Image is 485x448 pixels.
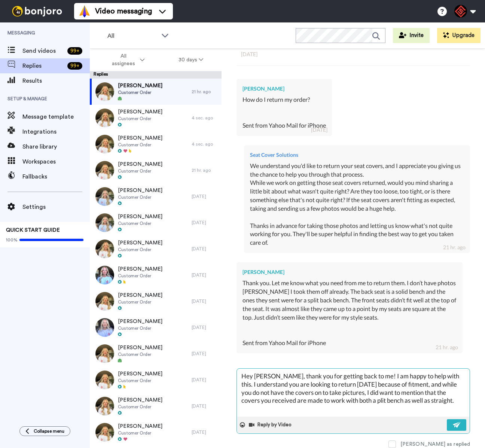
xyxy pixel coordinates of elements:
[118,378,162,384] span: Customer Order
[250,151,464,159] div: Seat Cover Solutions
[90,393,222,419] a: [PERSON_NAME]Customer Order[DATE]
[118,213,162,220] span: [PERSON_NAME]
[118,265,162,273] span: [PERSON_NAME]
[90,288,222,314] a: [PERSON_NAME]Customer Order[DATE]
[237,369,470,417] textarea: Hey [PERSON_NAME], thank you for getting back to me! I am happy to help with this. I understand y...
[22,61,64,70] span: Replies
[242,268,457,276] div: [PERSON_NAME]
[241,51,466,58] div: [DATE]
[90,71,222,79] div: Replies
[118,82,162,89] span: [PERSON_NAME]
[22,76,90,85] span: Results
[90,262,222,288] a: [PERSON_NAME]Customer Order[DATE]
[90,367,222,393] a: [PERSON_NAME]Customer Order[DATE]
[95,109,114,127] img: 99a2814e-a43c-41c2-8a2a-852ef79321b1-thumb.jpg
[118,273,162,279] span: Customer Order
[22,172,90,181] span: Fallbacks
[34,428,64,434] span: Collapse menu
[67,62,82,70] div: 99 +
[242,85,326,92] div: [PERSON_NAME]
[192,298,218,304] div: [DATE]
[118,142,162,148] span: Customer Order
[95,161,114,180] img: 414c3149-51f2-4289-a581-475af556b4ba-thumb.jpg
[90,341,222,367] a: [PERSON_NAME]Customer Order[DATE]
[90,157,222,183] a: [PERSON_NAME]Customer Order21 hr. ago
[443,244,466,251] div: 21 hr. ago
[118,194,162,200] span: Customer Order
[67,47,82,55] div: 99 +
[118,370,162,378] span: [PERSON_NAME]
[192,377,218,383] div: [DATE]
[436,344,458,351] div: 21 hr. ago
[192,403,218,409] div: [DATE]
[95,397,114,415] img: 8bf47ed6-55be-4c2f-a38e-58d0c4b07f0a-thumb.jpg
[95,318,114,337] img: 7bd3b9af-aaa1-4e25-bc8e-157da07c348b-thumb.jpg
[118,299,162,305] span: Customer Order
[192,220,218,226] div: [DATE]
[107,31,158,40] span: All
[118,161,162,168] span: [PERSON_NAME]
[192,324,218,330] div: [DATE]
[118,396,162,404] span: [PERSON_NAME]
[242,95,326,129] div: How do I return my order? Sent from Yahoo Mail for iPhone
[248,419,294,430] button: Reply by Video
[400,441,470,448] div: [PERSON_NAME] as replied
[192,246,218,252] div: [DATE]
[95,6,152,16] span: Video messaging
[90,105,222,131] a: [PERSON_NAME]Customer Order4 sec. ago
[90,314,222,341] a: [PERSON_NAME]Customer Order[DATE]
[242,279,457,347] div: Thank you. Let me know what you need from me to return them. I don’t have photos [PERSON_NAME] I ...
[118,344,162,351] span: [PERSON_NAME]
[9,6,65,16] img: bj-logo-header-white.svg
[90,79,222,105] a: [PERSON_NAME]Customer Order21 hr. ago
[19,426,70,436] button: Collapse menu
[192,89,218,95] div: 21 hr. ago
[95,292,114,311] img: 30dfaa9c-61d0-4a8a-a1f4-1e936f28e050-thumb.jpg
[6,237,18,243] span: 100%
[118,430,162,436] span: Customer Order
[79,5,91,17] img: vm-color.svg
[22,157,90,166] span: Workspaces
[250,162,464,247] div: We understand you'd like to return your seat covers, and I appreciate you giving us the chance to...
[118,247,162,253] span: Customer Order
[118,318,162,325] span: [PERSON_NAME]
[192,141,218,147] div: 4 sec. ago
[90,131,222,157] a: [PERSON_NAME]Customer Order4 sec. ago
[90,210,222,236] a: [PERSON_NAME]Customer Order[DATE]
[6,228,60,233] span: QUICK START GUIDE
[118,89,162,95] span: Customer Order
[90,183,222,210] a: [PERSON_NAME]Customer Order[DATE]
[95,82,114,101] img: 6e0c3069-4f5c-42a0-9457-04a6ac15c5da-thumb.jpg
[90,419,222,445] a: [PERSON_NAME]Customer Order[DATE]
[95,423,114,442] img: c9b85403-4196-4fa4-a1e8-eb8f48f9c632-thumb.jpg
[437,28,481,43] button: Upgrade
[90,236,222,262] a: [PERSON_NAME]Customer Order[DATE]
[22,46,64,55] span: Send videos
[393,28,430,43] button: Invite
[95,344,114,363] img: 0890a865-5a0e-4e89-bdec-0078103fb7f4-thumb.jpg
[118,116,162,122] span: Customer Order
[453,422,461,428] img: send-white.svg
[118,168,162,174] span: Customer Order
[192,193,218,199] div: [DATE]
[118,108,162,116] span: [PERSON_NAME]
[118,134,162,142] span: [PERSON_NAME]
[311,126,327,134] div: [DATE]
[118,351,162,357] span: Customer Order
[192,351,218,357] div: [DATE]
[91,49,162,70] button: All assignees
[192,429,218,435] div: [DATE]
[118,187,162,194] span: [PERSON_NAME]
[95,266,114,284] img: 064a6d08-0446-4303-82dd-cf4773d129ae-thumb.jpg
[95,240,114,258] img: 8bcfc43e-1667-48b4-b98d-a95b4b90bcdb-thumb.jpg
[162,53,220,67] button: 30 days
[118,239,162,247] span: [PERSON_NAME]
[22,202,90,211] span: Settings
[95,213,114,232] img: aa95d926-7e74-4a11-939f-a79606bbe288-thumb.jpg
[192,167,218,173] div: 21 hr. ago
[192,272,218,278] div: [DATE]
[22,112,90,121] span: Message template
[118,325,162,331] span: Customer Order
[118,404,162,410] span: Customer Order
